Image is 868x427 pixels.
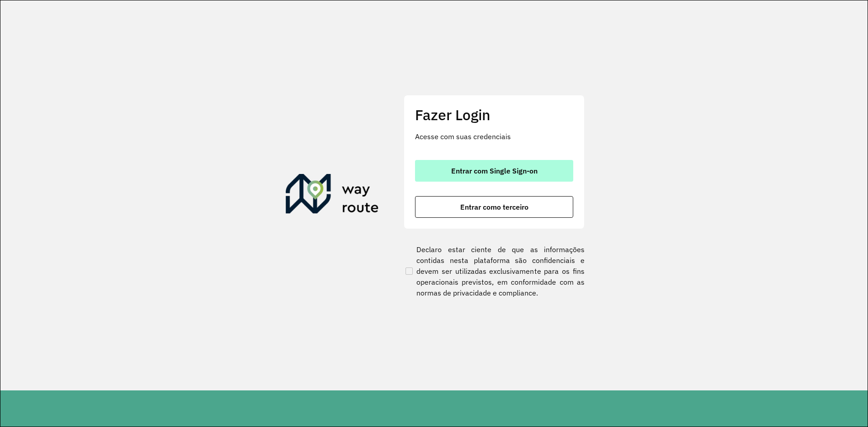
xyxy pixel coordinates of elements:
p: Acesse com suas credenciais [415,131,573,142]
button: button [415,196,573,218]
h2: Fazer Login [415,106,573,123]
label: Declaro estar ciente de que as informações contidas nesta plataforma são confidenciais e devem se... [404,244,585,298]
span: Entrar com Single Sign-on [451,167,538,174]
button: button [415,160,573,182]
span: Entrar como terceiro [460,203,528,211]
img: Roteirizador AmbevTech [286,174,379,217]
